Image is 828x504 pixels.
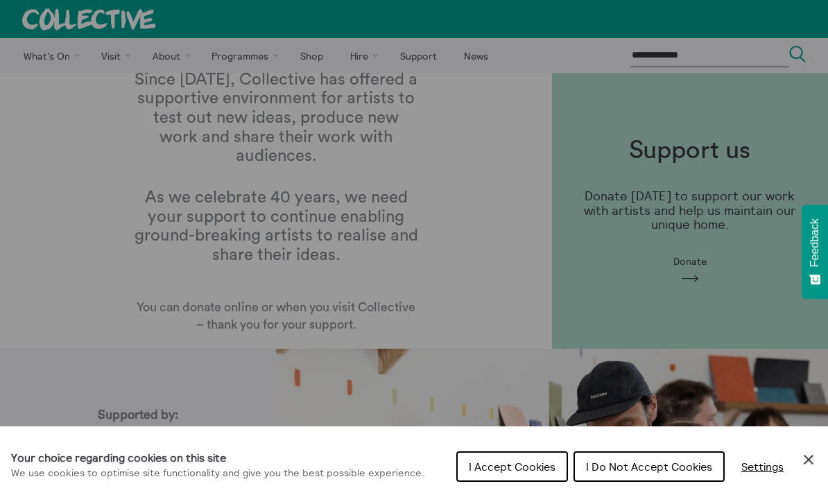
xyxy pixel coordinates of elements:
[456,451,568,482] button: I Accept Cookies
[11,449,424,466] h1: Your choice regarding cookies on this site
[802,205,828,299] button: Feedback - Show survey
[730,453,795,480] button: Settings
[586,460,712,473] span: I Do Not Accept Cookies
[800,451,817,468] button: Close Cookie Control
[573,451,725,482] button: I Do Not Accept Cookies
[469,460,555,473] span: I Accept Cookies
[741,460,784,473] span: Settings
[809,218,821,267] span: Feedback
[11,466,424,481] p: We use cookies to optimise site functionality and give you the best possible experience.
